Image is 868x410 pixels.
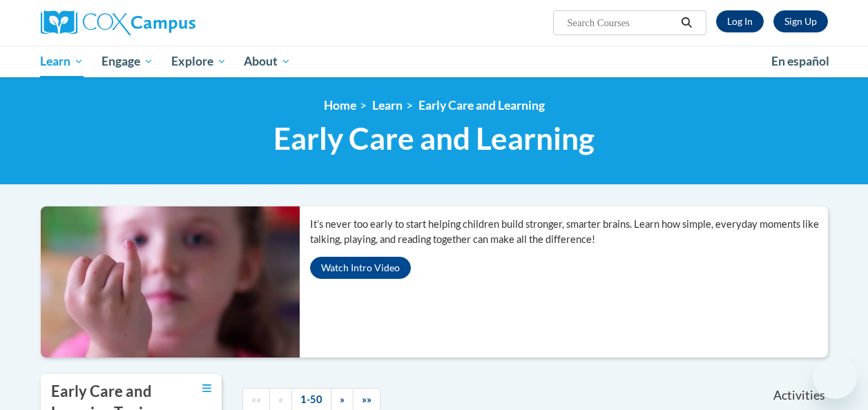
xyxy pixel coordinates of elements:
a: Explore [162,46,235,77]
span: » [340,393,345,405]
a: En español [762,47,838,76]
span: Early Care and Learning [273,120,595,157]
span: »» [362,393,372,405]
span: En español [771,54,829,68]
a: Early Care and Learning [418,98,545,113]
a: Learn [32,46,93,77]
div: Main menu [30,46,838,77]
span: «« [251,393,261,405]
img: Cox Campus [41,10,195,35]
a: Toggle collapse [202,381,211,396]
span: Learn [40,53,84,70]
span: Engage [102,53,153,70]
p: It’s never too early to start helping children build stronger, smarter brains. Learn how simple, ... [310,217,828,247]
span: About [244,53,291,70]
a: Home [324,98,356,113]
span: Activities [773,388,825,403]
a: Engage [93,46,162,77]
button: Search [676,14,697,31]
input: Search Courses [566,14,676,31]
a: About [235,46,300,77]
span: « [278,393,283,405]
a: Learn [372,98,403,113]
a: Register [773,10,828,32]
span: Explore [171,53,226,70]
iframe: Button to launch messaging window [813,355,857,399]
a: Cox Campus [41,10,289,35]
button: Watch Intro Video [310,257,411,279]
a: Log In [716,10,764,32]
